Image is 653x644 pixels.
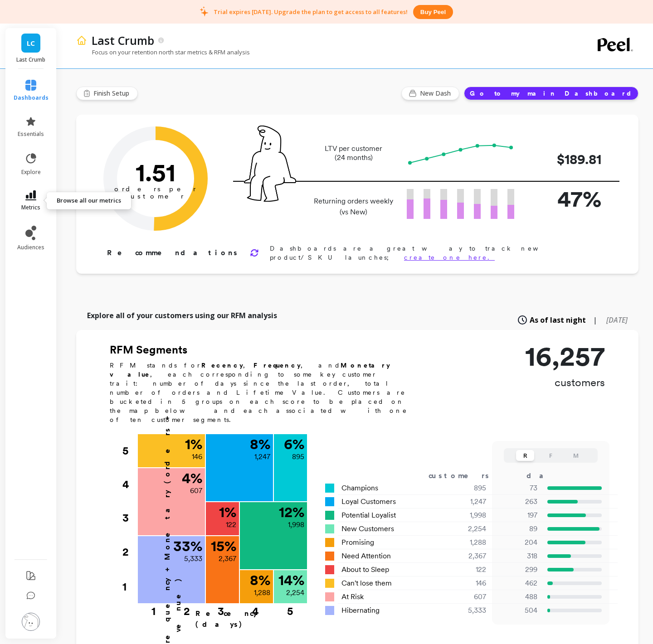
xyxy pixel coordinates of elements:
[250,573,270,587] p: 8 %
[497,605,537,616] p: 504
[17,244,44,251] span: audiences
[497,483,537,494] p: 73
[433,483,497,494] div: 895
[110,343,418,357] h2: RFM Segments
[433,523,497,534] div: 2,254
[497,551,537,562] p: 318
[433,605,497,616] div: 5,333
[341,578,392,589] span: Can't lose them
[182,471,202,485] p: 4 %
[254,451,270,462] p: 1,247
[311,144,396,162] p: LTV per customer (24 months)
[341,591,364,602] span: At Risk
[92,33,154,48] p: Last Crumb
[341,510,396,521] span: Potential Loyalist
[76,48,250,56] p: Focus on your retention north star metrics & RFM analysis
[429,470,502,481] div: customers
[214,8,408,16] p: Trial expires [DATE]. Upgrade the plan to get access to all features!
[21,169,41,176] span: explore
[170,604,204,613] div: 2
[525,343,605,370] p: 16,257
[401,87,459,100] button: New Dash
[593,315,597,325] span: |
[219,553,236,564] p: 2,367
[185,437,202,451] p: 1 %
[530,315,586,325] span: As of last night
[122,434,137,468] div: 5
[341,605,380,616] span: Hibernating
[529,149,601,169] p: $189.81
[279,505,304,519] p: 12 %
[273,604,307,613] div: 5
[136,157,175,187] text: 1.51
[464,87,638,100] button: Go to my main Dashboard
[284,437,304,451] p: 6 %
[292,451,304,462] p: 895
[497,510,537,521] p: 197
[286,587,304,598] p: 2,254
[433,510,497,521] div: 1,998
[341,564,389,575] span: About to Sleep
[93,89,132,98] span: Finish Setup
[76,87,138,100] button: Finish Setup
[529,182,601,216] p: 47%
[341,537,374,548] span: Promising
[250,437,270,451] p: 8 %
[278,573,304,587] p: 14 %
[270,244,609,262] p: Dashboards are a great way to track new product/SKU launches;
[606,315,628,325] span: [DATE]
[341,551,391,562] span: Need Attention
[516,450,534,461] button: R
[173,539,202,553] p: 33 %
[110,361,418,424] p: RFM stands for , , and , each corresponding to some key customer trait: number of days since the ...
[122,468,137,501] div: 4
[433,551,497,562] div: 2,367
[122,535,137,569] div: 2
[497,564,537,575] p: 299
[433,496,497,507] div: 1,247
[184,553,202,564] p: 5,333
[195,608,307,630] p: Recency (days)
[127,192,185,200] tspan: customer
[433,564,497,575] div: 122
[27,38,35,48] span: LC
[567,450,585,461] button: M
[311,196,396,218] p: Returning orders weekly (vs New)
[497,496,537,507] p: 263
[122,570,137,604] div: 1
[341,483,378,494] span: Champions
[21,204,40,211] span: metrics
[22,613,40,631] img: profile picture
[211,539,236,553] p: 15 %
[107,247,239,258] p: Recommendations
[190,485,202,496] p: 607
[254,587,270,598] p: 1,288
[497,537,537,548] p: 204
[253,362,301,369] b: Frequency
[201,362,243,369] b: Recency
[433,591,497,602] div: 607
[135,604,172,613] div: 1
[87,310,277,321] p: Explore all of your customers using our RFM analysis
[238,604,273,613] div: 4
[497,578,537,589] p: 462
[497,591,537,602] p: 488
[244,126,296,202] img: pal seatted on line
[15,56,48,63] p: Last Crumb
[341,523,394,534] span: New Customers
[433,537,497,548] div: 1,288
[219,505,236,519] p: 1 %
[76,35,87,46] img: header icon
[404,254,495,261] a: create one here.
[497,523,537,534] p: 89
[14,94,49,102] span: dashboards
[413,5,453,19] button: Buy peel
[192,451,202,462] p: 146
[204,604,238,613] div: 3
[114,185,197,193] tspan: orders per
[341,496,396,507] span: Loyal Customers
[226,519,236,530] p: 122
[526,470,564,481] div: days
[122,501,137,535] div: 3
[433,578,497,589] div: 146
